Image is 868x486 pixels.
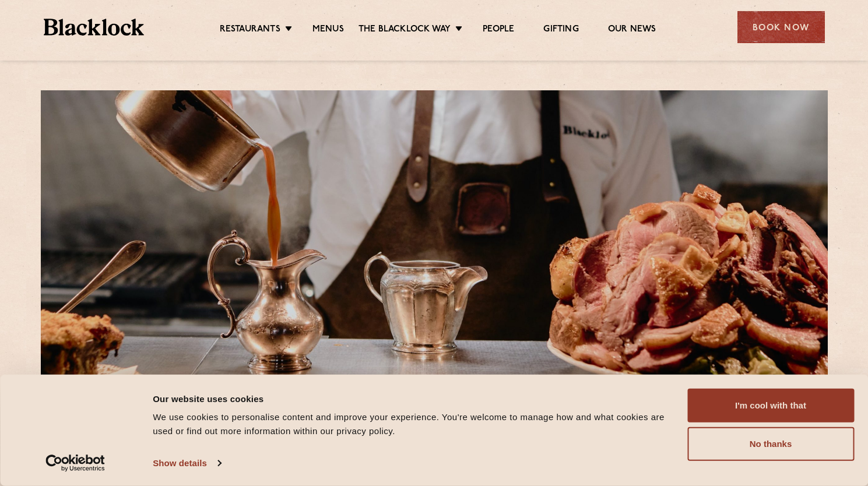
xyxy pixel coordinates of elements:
div: Book Now [737,11,825,43]
a: Restaurants [220,24,280,37]
a: Gifting [543,24,578,37]
div: Our website uses cookies [153,392,674,406]
a: Usercentrics Cookiebot - opens in a new window [24,455,126,472]
a: Menus [312,24,344,37]
a: Show details [153,455,220,472]
div: We use cookies to personalise content and improve your experience. You're welcome to manage how a... [153,410,674,438]
a: People [483,24,514,37]
img: BL_Textured_Logo-footer-cropped.svg [44,19,145,36]
button: No thanks [687,427,854,461]
a: Our News [608,24,656,37]
button: I'm cool with that [687,389,854,422]
a: The Blacklock Way [359,24,451,37]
